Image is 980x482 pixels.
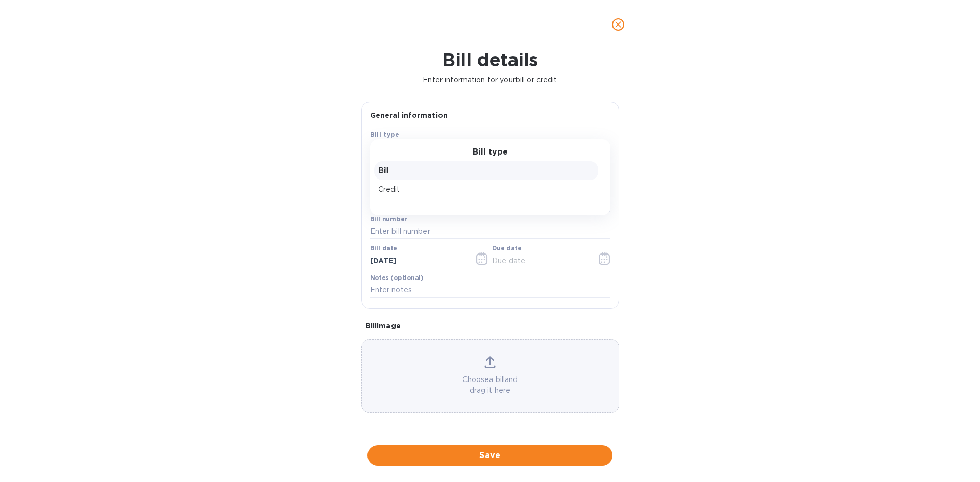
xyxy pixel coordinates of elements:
b: General information [370,111,448,119]
span: Save [376,449,604,462]
label: Notes (optional) [370,275,424,281]
h3: Bill type [473,147,508,157]
p: Bill image [365,321,615,331]
input: Enter bill number [370,224,610,239]
p: Credit [378,184,594,195]
input: Select date [370,253,467,268]
label: Bill date [370,246,397,252]
input: Due date [492,253,589,268]
p: Enter information for your bill or credit [8,74,972,85]
h1: Bill details [8,49,972,70]
p: Bill [378,165,594,176]
p: Choose a bill and drag it here [362,374,619,396]
label: Due date [492,246,521,252]
button: close [606,12,630,37]
label: Bill number [370,216,407,222]
b: Bill [370,142,382,150]
button: Save [367,445,612,466]
b: Bill type [370,131,400,138]
input: Enter notes [370,283,610,298]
